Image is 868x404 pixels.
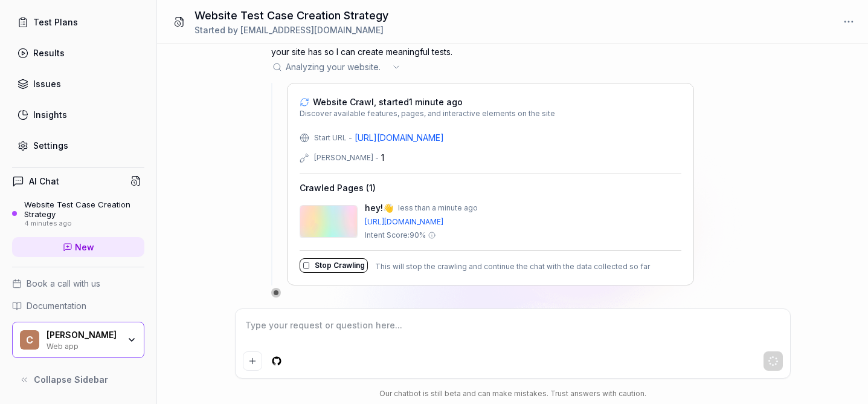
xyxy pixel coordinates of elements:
a: Book a call with us [12,277,144,290]
a: New [12,237,144,257]
div: Website Test Case Creation Strategy [24,200,144,220]
span: hey!👋 [365,201,393,214]
span: . [379,60,387,73]
img: hey!👋 [300,206,357,237]
p: I can see this is a simple landing page. Let me explore a bit deeper to discover what features an... [271,33,694,58]
a: Insights [12,103,144,126]
h4: AI Chat [29,175,59,187]
span: Discover available features, pages, and interactive elements on the site [300,108,555,119]
span: less than a minute ago [398,203,478,213]
span: [EMAIL_ADDRESS][DOMAIN_NAME] [240,25,384,35]
div: 1 [381,151,384,164]
div: Issues [33,77,61,90]
span: Documentation [27,299,86,312]
div: Claudia Tardito [47,330,119,340]
button: Collapse Sidebar [12,368,144,392]
a: Results [12,41,144,65]
span: Website Crawl, started 1 minute ago [313,96,463,108]
a: Website Test Case Creation Strategy4 minutes ago [12,200,144,227]
div: [PERSON_NAME] - [314,152,379,163]
div: 4 minutes ago [24,220,144,228]
a: [URL][DOMAIN_NAME] [365,217,681,227]
a: hey!👋 [300,205,358,238]
button: C[PERSON_NAME]Web app [12,322,144,358]
span: Book a call with us [27,277,100,290]
div: Test Plans [33,16,78,28]
span: New [75,241,94,253]
button: Add attachment [243,351,262,371]
div: Insights [33,108,67,121]
div: Settings [33,139,68,152]
div: Our chatbot is still beta and can make mistakes. Trust answers with caution. [235,388,791,399]
button: Stop Crawling [300,258,368,273]
span: C [20,330,39,350]
div: Web app [47,340,119,350]
a: Website Crawl, started1 minute ago [300,96,555,108]
span: Collapse Sidebar [34,373,108,386]
div: Start URL - [314,132,352,143]
span: Intent Score: 90 % [365,230,426,241]
a: Documentation [12,299,144,312]
span: Analyzing your website [286,60,387,73]
a: Settings [12,134,144,157]
h1: Website Test Case Creation Strategy [194,7,388,24]
div: Results [33,47,65,59]
div: Started by [194,24,388,36]
a: Test Plans [12,10,144,34]
p: This will stop the crawling and continue the chat with the data collected so far [375,261,650,273]
a: [URL][DOMAIN_NAME] [355,131,444,144]
a: Issues [12,72,144,96]
h4: Crawled Pages ( 1 ) [300,181,376,194]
